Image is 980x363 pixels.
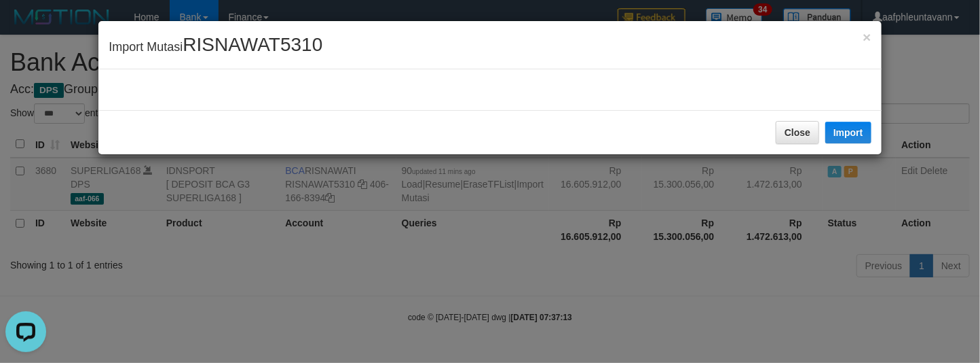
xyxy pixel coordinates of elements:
span: RISNAWAT5310 [183,34,322,55]
button: Close [863,30,871,44]
span: × [863,29,871,45]
span: Import Mutasi [109,40,322,54]
button: Open LiveChat chat widget [5,5,46,46]
button: Close [776,121,819,144]
button: Import [825,122,871,143]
